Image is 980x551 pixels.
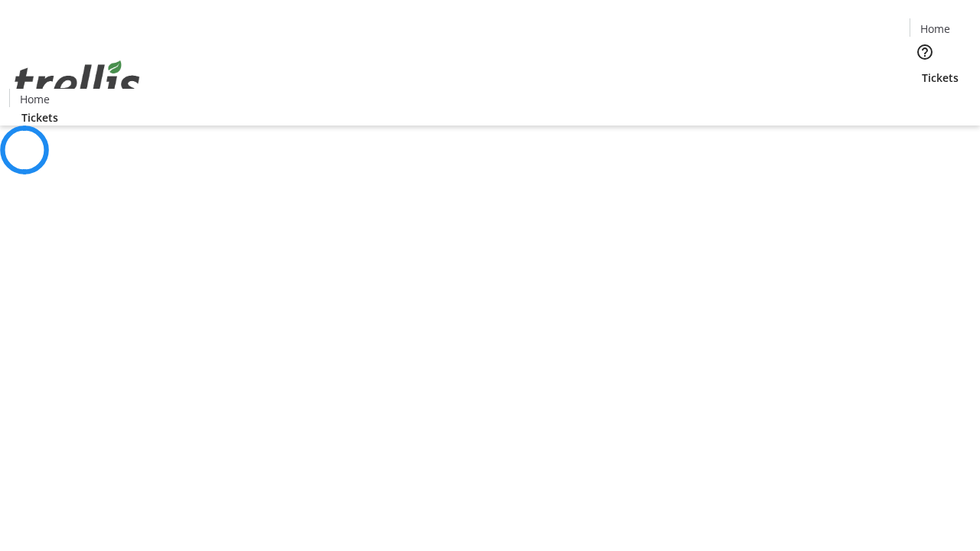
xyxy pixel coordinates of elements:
a: Tickets [910,70,971,86]
span: Tickets [922,70,959,86]
a: Home [10,91,59,107]
span: Tickets [21,109,58,126]
span: Home [920,21,950,37]
a: Home [910,21,959,37]
button: Cart [910,86,940,116]
a: Tickets [9,109,70,126]
img: Orient E2E Organization 62NfgGhcA5's Logo [9,44,145,120]
span: Home [20,91,50,107]
button: Help [910,37,940,67]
